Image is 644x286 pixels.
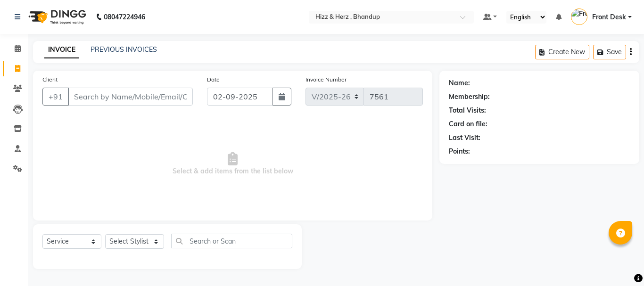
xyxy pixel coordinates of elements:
a: PREVIOUS INVOICES [91,45,157,54]
iframe: chat widget [604,248,635,277]
button: Create New [535,45,589,59]
input: Search by Name/Mobile/Email/Code [68,88,193,106]
div: Card on file: [449,119,487,129]
img: Front Desk [571,8,587,25]
input: Search or Scan [171,234,292,248]
div: Total Visits: [449,106,486,115]
a: INVOICE [44,41,79,58]
label: Client [42,75,58,84]
b: 08047224946 [104,4,145,30]
span: Select & add items from the list below [42,117,423,211]
button: +91 [42,88,69,106]
div: Points: [449,147,470,156]
div: Name: [449,78,470,88]
div: Last Visit: [449,133,480,143]
img: logo [24,4,89,30]
button: Save [593,45,626,59]
span: Front Desk [592,12,626,22]
div: Membership: [449,92,490,102]
label: Date [207,75,220,84]
label: Invoice Number [305,75,347,84]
